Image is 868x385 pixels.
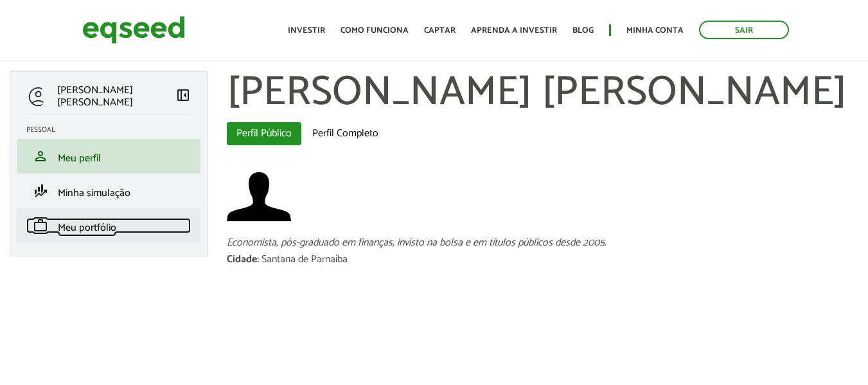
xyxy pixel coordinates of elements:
[175,87,191,105] a: Colapsar menu
[26,148,191,164] a: personMeu perfil
[227,165,291,229] img: Foto de Reinaldo Lima Barreto Junior
[227,165,291,229] a: Ver perfil do usuário.
[227,122,301,145] a: Perfil Público
[227,71,858,116] h1: [PERSON_NAME] [PERSON_NAME]
[33,183,48,199] span: finance_mode
[26,218,191,233] a: workMeu portfólio
[26,183,191,199] a: finance_modeMinha simulação
[471,26,557,35] a: Aprenda a investir
[626,26,684,35] a: Minha conta
[288,26,325,35] a: Investir
[17,139,200,174] li: Meu perfil
[257,251,259,268] span: :
[26,126,200,134] h2: Pessoal
[227,238,858,248] div: Economista, pós-graduado em finanças, invisto na bolsa e em títulos públicos desde 2005.
[17,174,200,208] li: Minha simulação
[341,26,409,35] a: Como funciona
[58,150,101,167] span: Meu perfil
[17,208,200,243] li: Meu portfólio
[699,21,789,39] a: Sair
[572,26,594,35] a: Blog
[33,148,48,164] span: person
[33,218,48,233] span: work
[82,13,185,47] img: EqSeed
[58,219,116,237] span: Meu portfólio
[175,87,191,103] span: left_panel_close
[227,255,261,265] div: Cidade
[303,122,388,145] a: Perfil Completo
[261,255,348,265] div: Santana de Parnaíba
[424,26,456,35] a: Captar
[58,184,130,202] span: Minha simulação
[57,84,175,109] p: [PERSON_NAME] [PERSON_NAME]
